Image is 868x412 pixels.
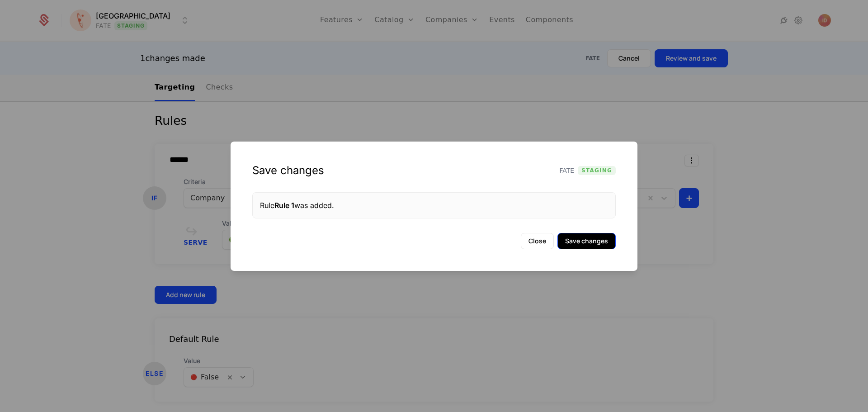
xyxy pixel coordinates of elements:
[560,166,575,175] span: FATE
[521,233,554,249] button: Close
[557,233,616,249] button: Save changes
[252,163,324,178] div: Save changes
[274,201,294,210] span: Rule 1
[260,200,608,211] div: Rule was added.
[578,166,616,175] span: Staging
